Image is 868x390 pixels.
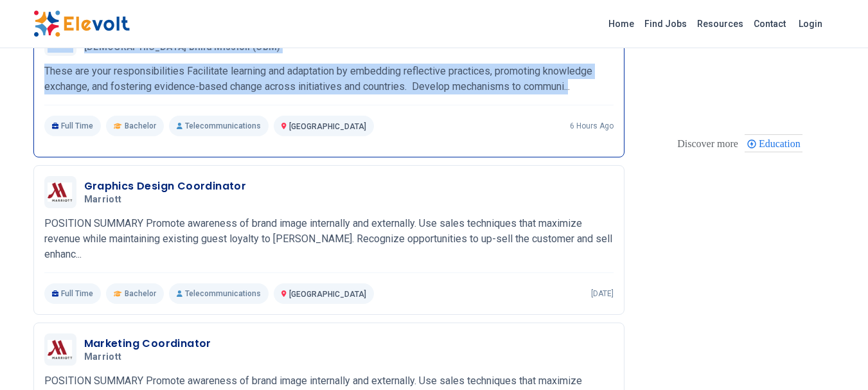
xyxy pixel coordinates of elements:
a: Resources [692,13,748,34]
p: Telecommunications [169,283,269,304]
h3: Graphics Design Coordinator [84,179,247,194]
iframe: Chat Widget [804,328,868,390]
p: [DATE] [591,288,614,299]
p: POSITION SUMMARY Promote awareness of brand image internally and externally. Use sales techniques... [44,216,614,262]
div: These are topics related to the article that might interest you [677,135,738,153]
p: 6 hours ago [570,121,614,131]
span: [GEOGRAPHIC_DATA] [289,122,366,131]
img: Marriott [48,340,73,359]
div: Education [745,134,802,152]
span: Marriott [84,351,122,363]
a: Login [791,11,830,37]
p: Telecommunications [169,116,269,136]
span: Bachelor [125,121,156,131]
p: Full Time [44,283,102,304]
a: Christian Blind Mission (CBM)Learning And Adaptation Specialist[DEMOGRAPHIC_DATA] Blind Mission (... [44,24,614,136]
h3: Marketing Coordinator [84,336,211,351]
span: Marriott [84,194,122,206]
span: [GEOGRAPHIC_DATA] [289,290,366,299]
img: Elevolt [33,10,130,37]
img: Marriott [48,182,73,202]
a: Home [603,13,639,34]
a: MarriottGraphics Design CoordinatorMarriottPOSITION SUMMARY Promote awareness of brand image inte... [44,176,614,304]
p: These are your responsibilities Facilitate learning and adaptation by embedding reflective practi... [44,64,614,94]
span: Education [759,138,804,149]
a: Contact [748,13,791,34]
span: Bachelor [125,288,156,299]
p: Full Time [44,116,102,136]
a: Find Jobs [639,13,692,34]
